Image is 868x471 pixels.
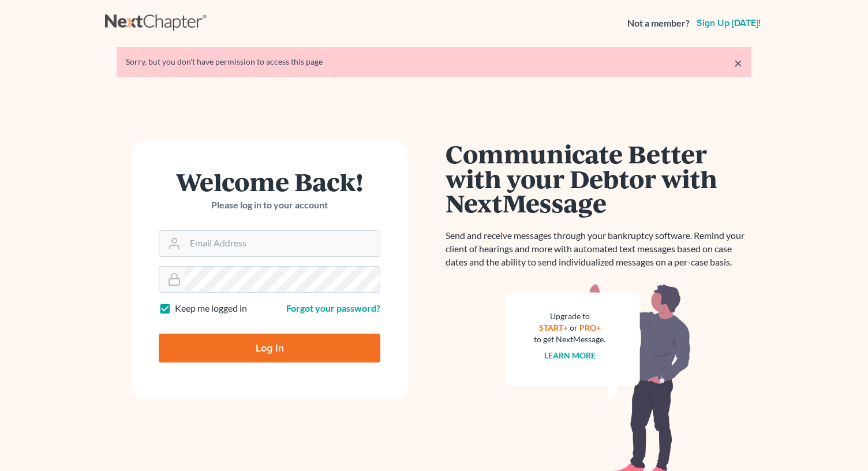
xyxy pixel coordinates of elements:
span: or [570,323,578,332]
label: Keep me logged in [175,302,247,315]
p: Send and receive messages through your bankruptcy software. Remind your client of hearings and mo... [446,229,751,269]
input: Log In [159,334,380,362]
h1: Welcome Back! [159,169,380,194]
div: Upgrade to [534,311,605,322]
div: Sorry, but you don't have permission to access this page [126,56,742,68]
a: Forgot your password? [286,302,380,313]
p: Please log in to your account [159,199,380,212]
a: PRO+ [579,323,601,332]
a: Learn more [544,350,596,360]
strong: Not a member? [627,17,690,30]
a: START+ [539,323,568,332]
h1: Communicate Better with your Debtor with NextMessage [446,141,751,215]
a: Sign up [DATE]! [694,18,763,28]
a: × [734,56,742,70]
div: to get NextMessage. [534,334,605,345]
input: Email Address [185,231,380,256]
